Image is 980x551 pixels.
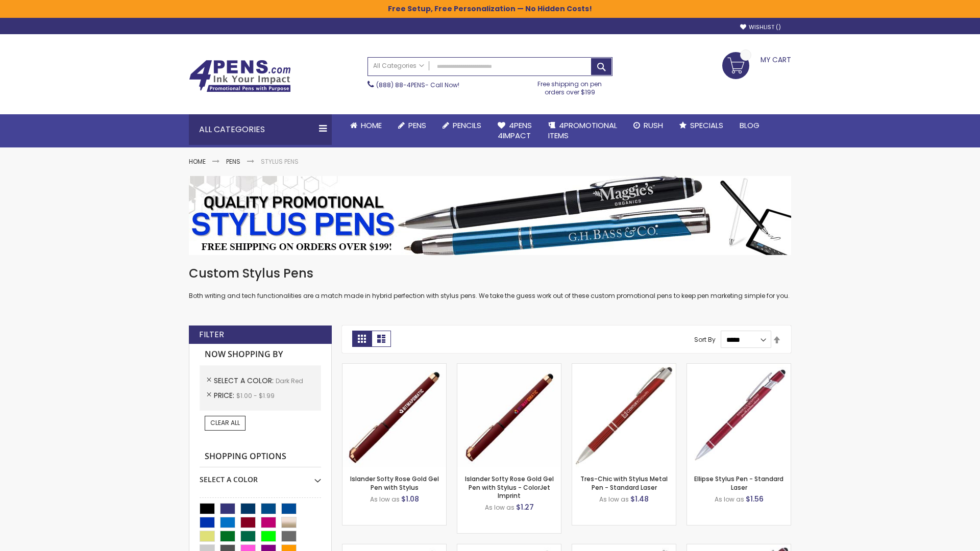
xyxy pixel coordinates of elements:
[236,391,275,400] span: $1.00 - $1.99
[434,114,489,137] a: Pencils
[465,474,554,499] a: Islander Softy Rose Gold Gel Pen with Stylus - ColorJet Imprint
[671,114,731,137] a: Specials
[453,120,481,131] span: Pencils
[200,344,321,365] strong: Now Shopping by
[352,331,372,347] strong: Grid
[361,120,382,131] span: Home
[226,157,240,166] a: Pens
[210,418,240,427] span: Clear All
[390,114,434,137] a: Pens
[214,390,236,400] span: Price
[746,494,764,504] span: $1.56
[687,363,791,372] a: Ellipse Stylus Pen - Standard Laser-Dark Red
[368,58,429,74] a: All Categories
[457,364,561,467] img: Islander Softy Rose Gold Gel Pen with Stylus - ColorJet Imprint-Dark Red
[740,120,759,131] span: Blog
[199,329,224,340] strong: Filter
[489,114,540,147] a: 4Pens4impact
[548,120,617,141] span: 4PROMOTIONAL ITEMS
[189,60,291,92] img: 4Pens Custom Pens and Promotional Products
[690,120,723,131] span: Specials
[694,335,716,344] label: Sort By
[715,495,744,504] span: As low as
[694,474,783,491] a: Ellipse Stylus Pen - Standard Laser
[189,265,791,300] div: Both writing and tech functionalities are a match made in hybrid perfection with stylus pens. We ...
[214,375,276,386] span: Select A Color
[740,23,781,31] a: Wishlist
[200,467,321,485] div: Select A Color
[261,157,299,166] strong: Stylus Pens
[485,503,514,512] span: As low as
[376,81,459,89] span: - Call Now!
[644,120,663,131] span: Rush
[342,364,446,467] img: Islander Softy Rose Gold Gel Pen with Stylus-Dark Red
[376,81,425,89] a: (888) 88-4PENS
[540,114,625,147] a: 4PROMOTIONALITEMS
[401,494,419,504] span: $1.08
[572,364,676,467] img: Tres-Chic with Stylus Metal Pen - Standard Laser-Dark Red
[350,474,439,491] a: Islander Softy Rose Gold Gel Pen with Stylus
[572,363,676,372] a: Tres-Chic with Stylus Metal Pen - Standard Laser-Dark Red
[731,114,768,137] a: Blog
[189,265,791,282] h1: Custom Stylus Pens
[189,157,206,166] a: Home
[342,363,446,372] a: Islander Softy Rose Gold Gel Pen with Stylus-Dark Red
[599,495,629,504] span: As low as
[580,474,668,491] a: Tres-Chic with Stylus Metal Pen - Standard Laser
[625,114,671,137] a: Rush
[189,114,332,145] div: All Categories
[516,502,534,512] span: $1.27
[200,446,321,468] strong: Shopping Options
[527,76,613,96] div: Free shipping on pen orders over $199
[276,377,303,385] span: Dark Red
[370,495,400,504] span: As low as
[630,494,649,504] span: $1.48
[457,363,561,372] a: Islander Softy Rose Gold Gel Pen with Stylus - ColorJet Imprint-Dark Red
[205,416,246,430] a: Clear All
[408,120,426,131] span: Pens
[373,62,424,70] span: All Categories
[189,176,791,255] img: Stylus Pens
[342,114,390,137] a: Home
[687,364,791,467] img: Ellipse Stylus Pen - Standard Laser-Dark Red
[498,120,532,141] span: 4Pens 4impact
